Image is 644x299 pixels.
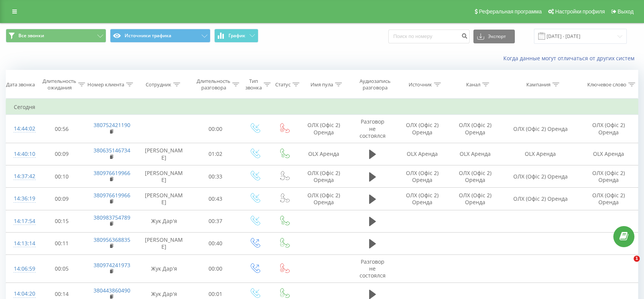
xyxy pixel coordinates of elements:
[37,115,86,143] td: 00:56
[555,8,605,15] span: Настройки профиля
[449,188,501,210] td: ОЛХ (Офіс 2) Оренда
[579,165,638,188] td: ОЛХ (Офіс 2) Оренда
[409,81,432,88] div: Источник
[136,143,191,165] td: [PERSON_NAME]
[501,115,580,143] td: ОЛХ (Офіс 2) Оренда
[94,192,130,199] a: 380976619966
[14,236,30,251] div: 14:13:14
[579,188,638,210] td: ОЛХ (Офіс 2) Оренда
[136,254,191,283] td: Жук Дар'я
[6,81,35,88] div: Дата звонка
[37,232,86,254] td: 00:11
[466,81,480,88] div: Канал
[396,165,449,188] td: ОЛХ (Офіс 2) Оренда
[197,78,230,91] div: Длительность разговора
[14,147,30,162] div: 14:40:10
[94,287,130,294] a: 380443860490
[136,188,191,210] td: [PERSON_NAME]
[473,30,515,43] button: Экспорт
[214,29,258,43] button: График
[191,143,240,165] td: 01:02
[191,115,240,143] td: 00:00
[479,8,542,15] span: Реферальная программа
[396,143,449,165] td: OLX Аренда
[360,118,386,139] span: Разговор не состоялся
[94,261,130,269] a: 380974241973
[310,81,333,88] div: Имя пула
[579,143,638,165] td: OLX Аренда
[87,81,124,88] div: Номер клиента
[94,147,130,154] a: 380635146734
[37,210,86,232] td: 00:15
[396,188,449,210] td: ОЛХ (Офіс 2) Оренда
[618,8,634,15] span: Выход
[94,121,130,129] a: 380752421190
[299,188,349,210] td: ОЛХ (Офіс 2) Оренда
[14,169,30,184] div: 14:37:42
[110,29,210,43] button: Источники трафика
[449,165,501,188] td: ОЛХ (Офіс 2) Оренда
[299,115,349,143] td: ОЛХ (Офіс 2) Оренда
[6,29,106,43] button: Все звонки
[6,99,638,115] td: Сегодня
[191,254,240,283] td: 00:00
[14,191,30,206] div: 14:36:19
[356,78,394,91] div: Аудиозапись разговора
[503,55,638,62] a: Когда данные могут отличаться от других систем
[191,165,240,188] td: 00:33
[136,232,191,254] td: [PERSON_NAME]
[579,115,638,143] td: ОЛХ (Офіс 2) Оренда
[634,256,640,262] span: 1
[37,254,86,283] td: 00:05
[146,81,171,88] div: Сотрудник
[14,261,30,276] div: 14:06:59
[191,232,240,254] td: 00:40
[191,210,240,232] td: 00:37
[501,143,580,165] td: OLX Аренда
[94,214,130,221] a: 380983754789
[299,143,349,165] td: OLX Аренда
[14,214,30,229] div: 14:17:54
[396,115,449,143] td: ОЛХ (Офіс 2) Оренда
[228,33,245,38] span: График
[94,236,130,243] a: 380956368835
[136,210,191,232] td: Жук Дар'я
[388,30,470,43] input: Поиск по номеру
[136,165,191,188] td: [PERSON_NAME]
[37,143,86,165] td: 00:09
[37,165,86,188] td: 00:10
[299,165,349,188] td: ОЛХ (Офіс 2) Оренда
[43,78,76,91] div: Длительность ожидания
[14,121,30,136] div: 14:44:02
[501,165,580,188] td: ОЛХ (Офіс 2) Оренда
[37,188,86,210] td: 00:09
[191,188,240,210] td: 00:43
[245,78,262,91] div: Тип звонка
[526,81,550,88] div: Кампания
[501,188,580,210] td: ОЛХ (Офіс 2) Оренда
[18,33,44,39] span: Все звонки
[587,81,626,88] div: Ключевое слово
[618,256,636,274] iframe: Intercom live chat
[449,115,501,143] td: ОЛХ (Офіс 2) Оренда
[275,81,291,88] div: Статус
[449,143,501,165] td: OLX Аренда
[94,169,130,177] a: 380976619966
[360,258,386,279] span: Разговор не состоялся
